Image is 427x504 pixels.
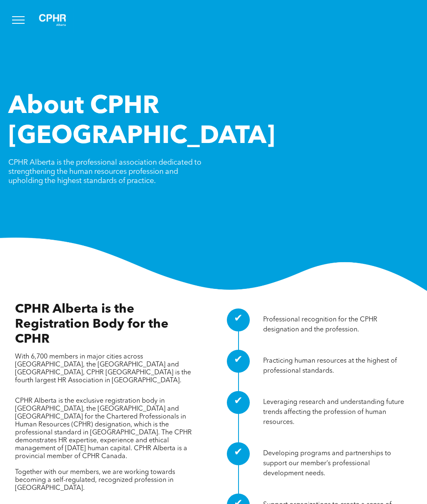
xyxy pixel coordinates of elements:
[227,391,250,414] div: ✔
[227,350,250,373] div: ✔
[32,7,73,33] img: A white background with a few lines on it
[8,9,29,31] button: menu
[227,442,250,465] div: ✔
[227,308,250,331] div: ✔
[263,356,412,376] p: Practicing human resources at the highest of professional standards.
[8,94,275,149] span: About CPHR [GEOGRAPHIC_DATA]
[8,159,201,185] span: CPHR Alberta is the professional association dedicated to strengthening the human resources profe...
[263,397,412,427] p: Leveraging research and understanding future trends affecting the profession of human resources.
[263,449,412,479] p: Developing programs and partnerships to support our member’s professional development needs.
[263,315,412,335] p: Professional recognition for the CPHR designation and the profession.
[15,303,168,346] span: CPHR Alberta is the Registration Body for the CPHR
[15,354,191,384] span: With 6,700 members in major cities across [GEOGRAPHIC_DATA], the [GEOGRAPHIC_DATA] and [GEOGRAPHI...
[15,398,192,460] span: CPHR Alberta is the exclusive registration body in [GEOGRAPHIC_DATA], the [GEOGRAPHIC_DATA] and [...
[15,469,175,491] span: Together with our members, we are working towards becoming a self-regulated, recognized professio...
